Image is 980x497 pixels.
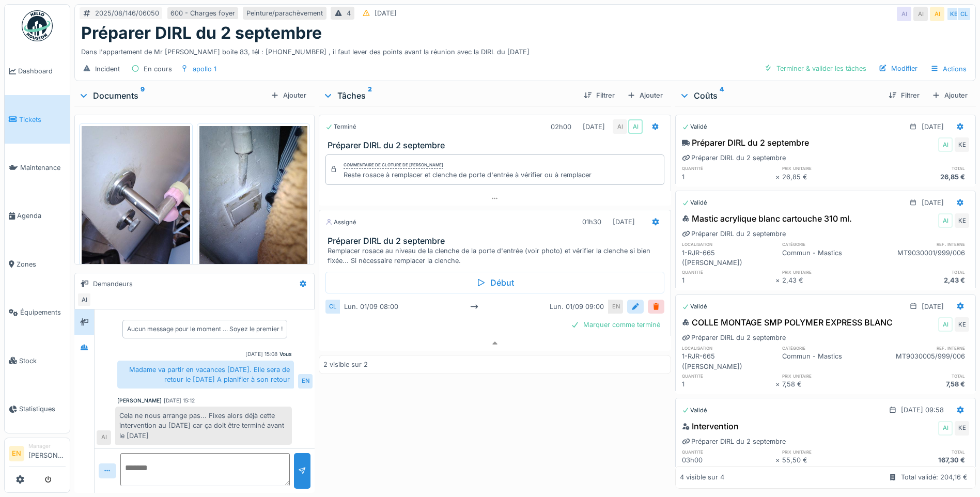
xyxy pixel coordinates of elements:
div: Commentaire de clôture de [PERSON_NAME] [344,162,443,169]
div: [DATE] [922,198,944,208]
div: AI [913,7,928,21]
div: 1-RJR-665 ([PERSON_NAME]) [682,351,775,371]
div: Validé [682,198,707,207]
div: Mastic acrylique blanc cartouche 310 ml. [682,212,852,225]
h6: total [876,269,969,275]
div: Validé [682,122,707,131]
a: EN Manager[PERSON_NAME] [9,442,66,467]
h6: total [876,372,969,379]
div: [PERSON_NAME] [117,397,162,405]
div: [DATE] [375,8,397,18]
div: EN [298,374,313,389]
div: EN [609,300,623,314]
div: Validé [682,406,707,415]
h1: Préparer DIRL du 2 septembre [81,23,322,43]
h3: Préparer DIRL du 2 septembre [328,236,666,246]
div: Modifier [875,61,922,75]
div: Commun - Mastics [782,248,876,268]
span: Zones [17,259,66,269]
div: Manager [28,442,66,450]
div: [DATE] 09:58 [901,405,944,415]
div: 7,58 € [876,379,969,389]
div: Ajouter [623,88,667,102]
img: Badge_color-CXgf-gQk.svg [22,10,53,41]
div: 167,30 € [876,455,969,465]
div: KE [955,137,969,152]
h6: total [876,165,969,172]
div: Tâches [323,89,575,102]
a: Stock [5,336,70,384]
div: COLLE MONTAGE SMP POLYMER EXPRESS BLANC [682,316,893,329]
h6: ref. interne [876,345,969,351]
div: AI [628,119,643,134]
div: Ajouter [267,88,310,102]
div: 02h00 [551,122,571,132]
div: 600 - Charges foyer [170,8,235,18]
span: Dashboard [18,66,66,76]
div: Total validé: 204,16 € [901,473,968,483]
div: MT9030001/999/006 [876,248,969,268]
h3: Préparer DIRL du 2 septembre [328,141,666,150]
div: 1-RJR-665 ([PERSON_NAME]) [682,248,775,268]
div: Assigné [325,218,356,227]
div: KE [955,421,969,436]
div: [DATE] [613,217,635,227]
div: Validé [682,302,707,311]
h6: catégorie [782,241,876,247]
h6: total [876,448,969,455]
div: [DATE] [922,302,944,312]
div: AI [938,317,953,332]
div: × [775,172,782,182]
div: 26,85 € [876,172,969,182]
h6: prix unitaire [782,448,876,455]
div: 03h00 [682,455,775,465]
h6: prix unitaire [782,269,876,275]
a: Zones [5,240,70,288]
div: Aucun message pour le moment … Soyez le premier ! [127,324,283,334]
span: Agenda [17,211,66,221]
div: 4 [347,8,351,18]
div: 55,50 € [782,455,876,465]
div: Madame va partir en vacances [DATE]. Elle sera de retour le [DATE] A planifier à son retour [117,361,294,389]
div: × [775,455,782,465]
h6: quantité [682,165,775,172]
div: AI [938,137,953,152]
li: EN [9,446,24,461]
div: AI [938,213,953,228]
a: Statistiques [5,385,70,433]
div: AI [97,430,111,445]
div: Remplacer rosace au niveau de la clenche de la porte d'entrée (voir photo) et vérifier la clenche... [328,246,666,266]
div: Cela ne nous arrange pas... Fixes alors déjà cette intervention au [DATE] car ça doit être termin... [115,407,292,445]
div: [DATE] 15:12 [164,397,195,405]
div: MT9030005/999/006 [876,351,969,371]
div: En cours [144,64,172,74]
sup: 9 [141,89,145,102]
a: Tickets [5,95,70,143]
a: Agenda [5,192,70,240]
div: Documents [79,89,267,102]
h6: quantité [682,372,775,379]
div: AI [930,7,944,21]
h6: prix unitaire [782,165,876,172]
a: Dashboard [5,47,70,95]
div: Filtrer [580,88,619,102]
h6: localisation [682,345,775,351]
sup: 4 [720,89,724,102]
h6: localisation [682,241,775,247]
div: 2,43 € [876,275,969,285]
span: Équipements [20,307,66,317]
div: 26,85 € [782,172,876,182]
div: Marquer comme terminé [567,318,664,332]
div: Filtrer [884,88,924,102]
div: CL [957,7,971,21]
div: AI [938,421,953,436]
div: Intervention [682,420,739,432]
div: [DATE] [922,122,944,132]
div: lun. 01/09 08:00 lun. 01/09 09:00 [340,300,609,314]
div: Préparer DIRL du 2 septembre [682,136,809,149]
div: Début [325,272,664,293]
h6: quantité [682,448,775,455]
img: pzqpss5yje1vvqqho6rlk9ytx8zt [82,126,190,270]
a: Maintenance [5,144,70,192]
div: Préparer DIRL du 2 septembre [682,153,786,163]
